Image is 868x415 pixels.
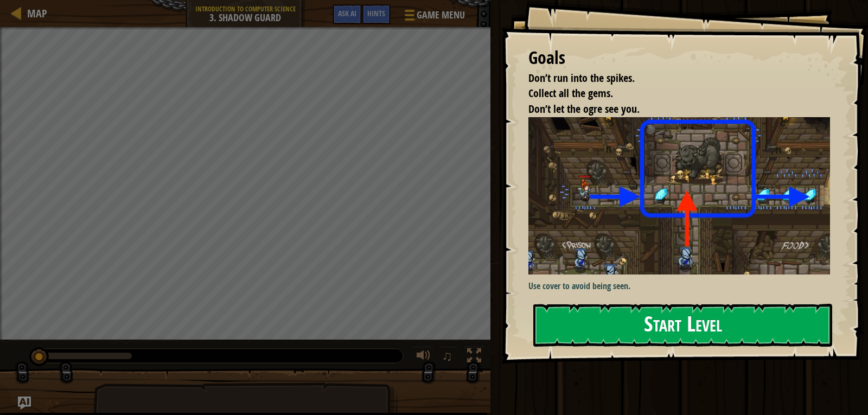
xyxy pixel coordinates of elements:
[440,346,458,368] button: ♫
[442,348,453,364] span: ♫
[533,304,832,347] button: Start Level
[396,4,471,30] button: Game Menu
[528,46,830,71] div: Goals
[417,8,465,22] span: Game Menu
[528,101,640,116] span: Don’t let the ogre see you.
[367,8,385,18] span: Hints
[338,8,356,18] span: Ask AI
[463,346,485,368] button: Toggle fullscreen
[27,6,47,21] span: Map
[528,280,838,292] p: Use cover to avoid being seen.
[515,86,827,101] li: Collect all the gems.
[528,86,613,100] span: Collect all the gems.
[413,346,435,368] button: Adjust volume
[515,101,827,117] li: Don’t let the ogre see you.
[22,6,47,21] a: Map
[528,117,838,274] img: Shadow guard
[333,4,362,24] button: Ask AI
[528,71,635,85] span: Don’t run into the spikes.
[18,397,31,410] button: Ask AI
[515,71,827,86] li: Don’t run into the spikes.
